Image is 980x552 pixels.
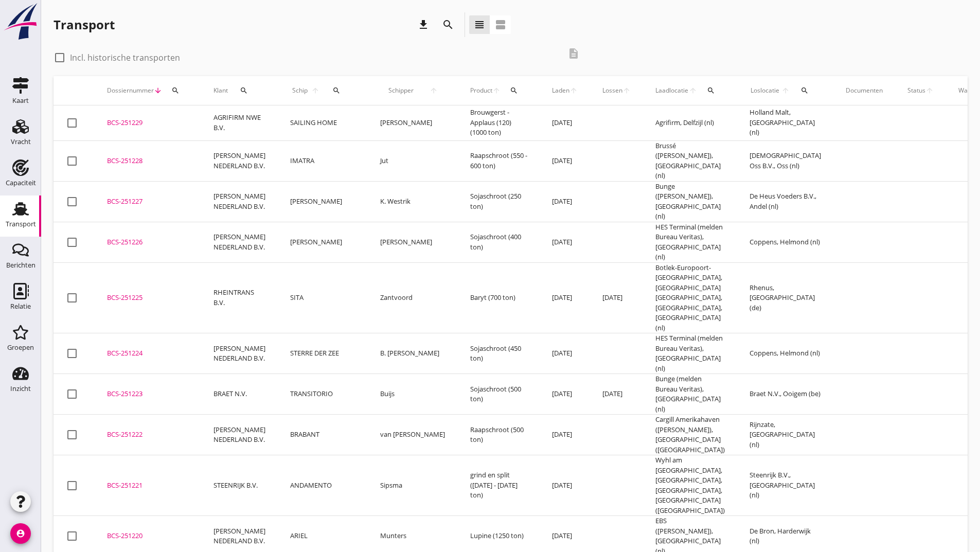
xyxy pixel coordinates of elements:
[737,222,833,262] td: Coppens, Helmond (nl)
[458,262,540,333] td: Baryt (700 ton)
[442,19,454,31] i: search
[655,86,689,95] span: Laadlocatie
[540,415,590,455] td: [DATE]
[201,222,278,262] td: [PERSON_NAME] NEDERLAND B.V.
[737,333,833,374] td: Coppens, Helmond (nl)
[368,374,458,415] td: Buijs
[278,415,368,455] td: BRABANT
[458,140,540,181] td: Raapschroot (550 - 600 ton)
[458,455,540,516] td: grind en split ([DATE] - [DATE] ton)
[552,86,569,95] span: Laden
[368,222,458,262] td: [PERSON_NAME]
[290,86,309,95] span: Schip
[107,118,189,128] div: BCS-251229
[470,86,492,95] span: Product
[421,86,446,95] i: arrow_upward
[201,105,278,141] td: AGRIFIRM NWE B.V.
[107,480,189,491] div: BCS-251221
[458,181,540,222] td: Sojaschroot (250 ton)
[540,181,590,222] td: [DATE]
[569,86,578,95] i: arrow_upward
[107,293,189,303] div: BCS-251225
[458,374,540,415] td: Sojaschroot (500 ton)
[201,140,278,181] td: [PERSON_NAME] NEDERLAND B.V.
[643,333,737,374] td: HES Terminal (melden Bureau Veritas), [GEOGRAPHIC_DATA] (nl)
[201,262,278,333] td: RHEINTRANS B.V.
[107,156,189,166] div: BCS-251228
[6,221,36,227] div: Transport
[540,222,590,262] td: [DATE]
[10,523,31,544] i: account_circle
[2,3,39,41] img: logo-small.a267ee39.svg
[622,86,631,95] i: arrow_upward
[278,140,368,181] td: IMATRA
[240,86,248,95] i: search
[689,86,698,95] i: arrow_upward
[107,237,189,247] div: BCS-251226
[107,197,189,207] div: BCS-251227
[10,385,31,392] div: Inzicht
[201,181,278,222] td: [PERSON_NAME] NEDERLAND B.V.
[737,105,833,141] td: Holland Malt, [GEOGRAPHIC_DATA] (nl)
[643,140,737,181] td: Brussé ([PERSON_NAME]), [GEOGRAPHIC_DATA] (nl)
[171,86,180,95] i: search
[6,262,35,269] div: Berichten
[540,455,590,516] td: [DATE]
[368,333,458,374] td: B. [PERSON_NAME]
[540,140,590,181] td: [DATE]
[643,105,737,141] td: Agrifirm, Delfzijl (nl)
[925,86,934,95] i: arrow_upward
[846,86,883,95] div: Documenten
[107,348,189,359] div: BCS-251224
[540,262,590,333] td: [DATE]
[750,86,780,95] span: Loslocatie
[643,455,737,516] td: Wyhl am [GEOGRAPHIC_DATA], [GEOGRAPHIC_DATA], [GEOGRAPHIC_DATA], [GEOGRAPHIC_DATA] ([GEOGRAPHIC_D...
[7,344,34,351] div: Groepen
[417,19,430,31] i: download
[510,86,518,95] i: search
[54,16,115,33] div: Transport
[278,374,368,415] td: TRANSITORIO
[368,262,458,333] td: Zantvoord
[737,181,833,222] td: De Heus Voeders B.V., Andel (nl)
[800,86,809,95] i: search
[368,181,458,222] td: K. Westrik
[707,86,715,95] i: search
[6,180,36,186] div: Capaciteit
[107,86,154,95] span: Dossiernummer
[458,333,540,374] td: Sojaschroot (450 ton)
[278,222,368,262] td: [PERSON_NAME]
[540,333,590,374] td: [DATE]
[278,105,368,141] td: SAILING HOME
[278,262,368,333] td: SITA
[540,105,590,141] td: [DATE]
[458,105,540,141] td: Brouwgerst - Applaus (120) (1000 ton)
[368,455,458,516] td: Sipsma
[907,86,925,95] span: Status
[107,430,189,440] div: BCS-251222
[309,86,321,95] i: arrow_upward
[643,262,737,333] td: Botlek-Europoort-[GEOGRAPHIC_DATA], [GEOGRAPHIC_DATA] [GEOGRAPHIC_DATA], [GEOGRAPHIC_DATA], [GEOG...
[213,78,265,103] div: Klant
[107,531,189,541] div: BCS-251220
[737,262,833,333] td: Rhenus, [GEOGRAPHIC_DATA] (de)
[590,374,643,415] td: [DATE]
[540,374,590,415] td: [DATE]
[643,222,737,262] td: HES Terminal (melden Bureau Veritas), [GEOGRAPHIC_DATA] (nl)
[107,389,189,399] div: BCS-251223
[737,415,833,455] td: Rijnzate, [GEOGRAPHIC_DATA] (nl)
[278,333,368,374] td: STERRE DER ZEE
[780,86,791,95] i: arrow_upward
[737,455,833,516] td: Steenrijk B.V., [GEOGRAPHIC_DATA] (nl)
[332,86,341,95] i: search
[737,140,833,181] td: [DEMOGRAPHIC_DATA] Oss B.V., Oss (nl)
[368,415,458,455] td: van [PERSON_NAME]
[70,52,180,63] label: Incl. historische transporten
[492,86,501,95] i: arrow_upward
[278,181,368,222] td: [PERSON_NAME]
[458,222,540,262] td: Sojaschroot (400 ton)
[201,333,278,374] td: [PERSON_NAME] NEDERLAND B.V.
[643,374,737,415] td: Bunge (melden Bureau Veritas), [GEOGRAPHIC_DATA] (nl)
[737,374,833,415] td: Braet N.V., Ooigem (be)
[494,19,507,31] i: view_agenda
